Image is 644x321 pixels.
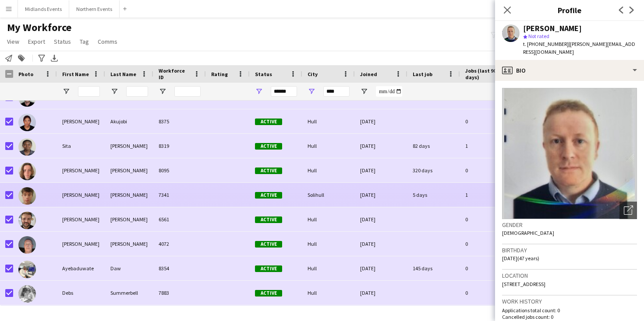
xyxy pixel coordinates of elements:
[460,109,517,133] div: 0
[523,24,582,32] div: [PERSON_NAME]
[159,87,166,95] button: Open Filter Menu
[360,87,368,95] button: Open Filter Menu
[355,232,407,256] div: [DATE]
[153,183,206,207] div: 7341
[28,38,45,45] span: Export
[355,109,407,133] div: [DATE]
[62,71,89,77] span: First Name
[302,256,355,280] div: Hull
[153,256,206,280] div: 8354
[7,21,71,34] span: My Workforce
[355,207,407,231] div: [DATE]
[54,38,71,45] span: Status
[153,232,206,256] div: 4072
[302,281,355,305] div: Hull
[308,71,318,77] span: City
[105,232,153,256] div: [PERSON_NAME]
[302,183,355,207] div: Solihull
[18,0,69,17] button: Midlands Events
[36,53,47,63] app-action-btn: Advanced filters
[502,230,554,236] span: [DEMOGRAPHIC_DATA]
[465,67,501,80] span: Jobs (last 90 days)
[302,158,355,182] div: Hull
[159,67,190,80] span: Workforce ID
[18,212,36,229] img: Darryl Thompson
[460,158,517,182] div: 0
[25,36,49,47] a: Export
[105,256,153,280] div: Daw
[57,256,105,280] div: Ayebaduwate
[105,183,153,207] div: [PERSON_NAME]
[255,216,282,223] span: Active
[407,256,460,280] div: 145 days
[57,207,105,231] div: [PERSON_NAME]
[376,86,402,97] input: Joined Filter Input
[460,281,517,305] div: 0
[502,255,539,262] span: [DATE] (47 years)
[4,36,23,47] a: View
[153,109,206,133] div: 8375
[255,290,282,297] span: Active
[18,138,36,156] img: Sita Dadzie
[18,236,36,254] img: David Jones
[528,33,549,39] span: Not rated
[153,134,206,158] div: 8319
[126,86,148,97] input: Last Name Filter Input
[355,281,407,305] div: [DATE]
[302,207,355,231] div: Hull
[460,207,517,231] div: 0
[62,87,70,95] button: Open Filter Menu
[18,163,36,180] img: Daniel Todd
[255,265,282,272] span: Active
[502,281,545,287] span: [STREET_ADDRESS]
[57,158,105,182] div: [PERSON_NAME]
[495,60,644,81] div: Bio
[105,134,153,158] div: [PERSON_NAME]
[619,202,637,219] div: Open photos pop-in
[4,53,14,63] app-action-btn: Notify workforce
[94,36,121,47] a: Comms
[460,232,517,256] div: 0
[308,87,315,95] button: Open Filter Menu
[57,134,105,158] div: Sita
[50,36,74,47] a: Status
[302,109,355,133] div: Hull
[110,87,118,95] button: Open Filter Menu
[407,158,460,182] div: 320 days
[174,86,201,97] input: Workforce ID Filter Input
[502,297,637,305] h3: Work history
[302,232,355,256] div: Hull
[495,4,644,16] h3: Profile
[523,41,635,55] span: | [PERSON_NAME][EMAIL_ADDRESS][DOMAIN_NAME]
[255,71,272,77] span: Status
[460,134,517,158] div: 1
[502,221,637,229] h3: Gender
[355,256,407,280] div: [DATE]
[413,71,432,77] span: Last job
[255,241,282,248] span: Active
[523,41,569,47] span: t. [PHONE_NUMBER]
[302,134,355,158] div: Hull
[98,38,117,45] span: Comms
[105,207,153,231] div: [PERSON_NAME]
[502,246,637,254] h3: Birthday
[355,134,407,158] div: [DATE]
[407,134,460,158] div: 82 days
[255,143,282,150] span: Active
[502,88,637,219] img: Crew avatar or photo
[255,119,282,125] span: Active
[271,86,297,97] input: Status Filter Input
[323,86,350,97] input: City Filter Input
[407,183,460,207] div: 5 days
[360,71,377,77] span: Joined
[110,71,136,77] span: Last Name
[57,183,105,207] div: [PERSON_NAME]
[255,167,282,174] span: Active
[16,53,27,63] app-action-btn: Add to tag
[502,272,637,279] h3: Location
[460,256,517,280] div: 0
[105,281,153,305] div: Summerbell
[80,38,89,45] span: Tag
[211,71,228,77] span: Rating
[153,281,206,305] div: 7883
